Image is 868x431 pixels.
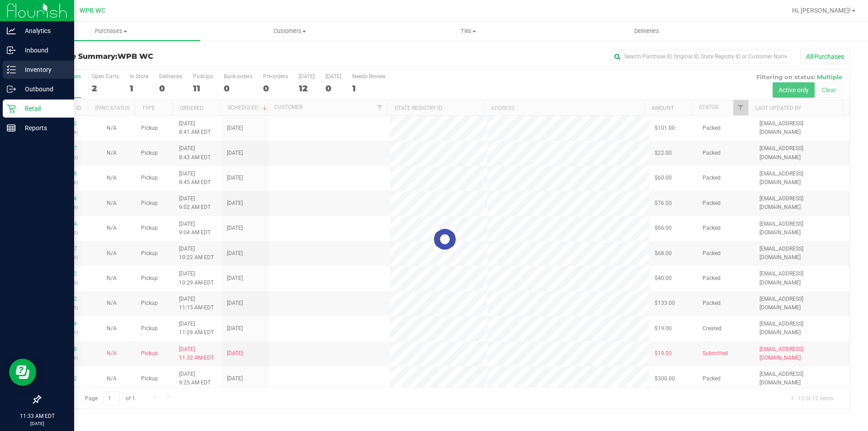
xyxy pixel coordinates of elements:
[557,22,736,41] a: Deliveries
[16,103,70,114] p: Retail
[7,46,16,55] inline-svg: Inbound
[118,52,153,61] span: WPB WC
[7,85,16,94] inline-svg: Outbound
[7,123,16,133] inline-svg: Reports
[201,27,378,35] span: Customers
[4,412,70,420] p: 11:33 AM EDT
[7,104,16,113] inline-svg: Retail
[610,50,791,63] input: Search Purchase ID, Original ID, State Registry ID or Customer Name...
[22,27,200,35] span: Purchases
[16,84,70,95] p: Outbound
[7,65,16,74] inline-svg: Inventory
[16,45,70,56] p: Inbound
[379,22,557,41] a: Tills
[22,22,200,41] a: Purchases
[379,27,557,35] span: Tills
[622,27,671,35] span: Deliveries
[200,22,379,41] a: Customers
[4,420,70,427] p: [DATE]
[16,123,70,133] p: Reports
[40,52,310,61] h3: Purchase Summary:
[800,49,850,64] button: All Purchases
[9,359,36,386] iframe: Resource center
[792,7,851,14] span: Hi, [PERSON_NAME]!
[7,26,16,35] inline-svg: Analytics
[16,64,70,75] p: Inventory
[80,7,105,14] span: WPB WC
[16,25,70,36] p: Analytics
